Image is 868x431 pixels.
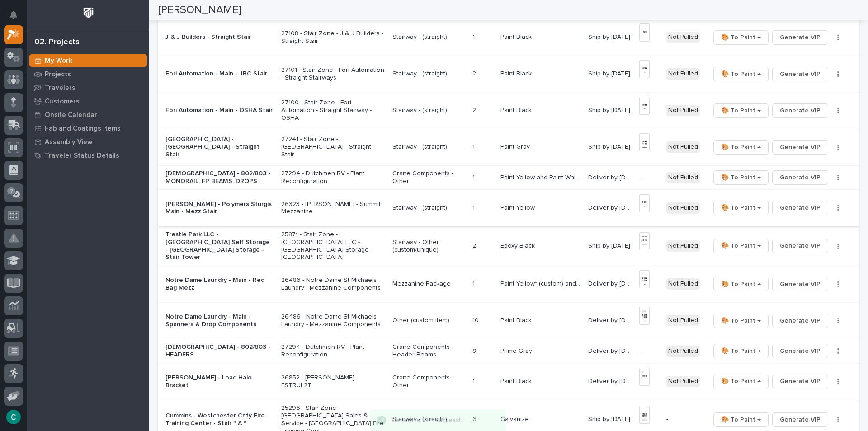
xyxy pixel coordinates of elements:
p: 1 [472,376,476,385]
span: Generate VIP [780,240,821,251]
span: 🎨 To Paint → [721,69,761,80]
span: 🎨 To Paint → [721,32,761,43]
button: users-avatar [4,408,23,426]
p: Paint Black [500,32,533,41]
span: 🎨 To Paint → [721,240,761,251]
p: Paint Gray [500,141,532,151]
a: Traveler Status Details [27,149,149,162]
p: Customers [45,98,80,106]
span: 🎨 To Paint → [721,105,761,116]
tr: Notre Dame Laundry - Main - Spanners & Drop Components26486 - Notre Dame St Michaels Laundry - Me... [158,302,859,339]
span: Generate VIP [780,105,821,116]
button: Generate VIP [772,67,828,81]
span: 🎨 To Paint → [721,315,761,326]
tr: [DEMOGRAPHIC_DATA] - 802/803 - MONORAIL, FP BEAMS, DROPS27294 - Dutchmen RV - Plant Reconfigurati... [158,165,859,190]
span: 🎨 To Paint → [721,414,761,425]
p: 1 [472,278,476,288]
p: [DEMOGRAPHIC_DATA] - 802/803 - HEADERS [165,343,274,359]
p: [DEMOGRAPHIC_DATA] - 802/803 - MONORAIL, FP BEAMS, DROPS [165,170,274,185]
p: Fori Automation - Main - IBC Stair [165,70,274,78]
div: Not Pulled [666,240,700,252]
p: 27241 - Stair Zone - [GEOGRAPHIC_DATA] - Straight Stair [281,136,386,158]
button: Generate VIP [772,375,828,389]
span: Generate VIP [780,202,821,213]
p: Mezzanine Package [392,280,465,288]
a: Onsite Calendar [27,108,149,122]
a: Customers [27,94,149,108]
p: Crane Components - Header Beams [392,343,465,359]
button: 🎨 To Paint → [713,412,769,427]
a: Fab and Coatings Items [27,122,149,135]
a: My Work [27,54,149,67]
p: 1 [472,172,476,182]
p: Ship by [DATE] [588,68,632,78]
p: Deliver by 10/17/25 [588,172,634,182]
div: Not Pulled [666,105,700,116]
p: J & J Builders - Straight Stair [165,33,274,41]
div: Not Pulled [666,315,700,326]
button: Generate VIP [772,170,828,185]
tr: Trestle Park LLC - [GEOGRAPHIC_DATA] Self Storage - [GEOGRAPHIC_DATA] Storage - Stair Tower25871 ... [158,226,859,266]
p: Notre Dame Laundry - Main - Red Bag Mezz [165,276,274,292]
p: Travelers [45,84,75,92]
span: Generate VIP [780,69,821,80]
p: 1 [472,32,476,41]
p: Paint Yellow and Paint White* (custom) [500,172,583,182]
p: Galvanize [500,414,531,423]
p: Stairway - (straight) [392,143,465,151]
p: Deliver by 10/20/25 [588,346,634,355]
span: Generate VIP [780,172,821,183]
p: Paint Black [500,315,533,324]
span: 🎨 To Paint → [721,172,761,183]
p: Stairway - Other (custom/unique) [392,239,465,254]
div: Generate VIP: success! [392,415,487,426]
p: 1 [472,202,476,212]
button: Notifications [4,5,23,24]
p: Prime Gray [500,346,534,355]
p: Deliver by 10/21/25 [588,376,634,385]
p: Ship by [DATE] [588,414,632,423]
tr: Fori Automation - Main - OSHA Stair27100 - Stair Zone - Fori Automation - Straight Stairway - OSH... [158,92,859,129]
button: 🎨 To Paint → [713,239,769,253]
p: Deliver by 10/17/25 [588,202,634,212]
p: Crane Components - Other [392,170,465,185]
p: Assembly View [45,138,92,146]
p: Paint Yellow* (custom) and Paint Blue* (custom) [500,278,583,288]
p: Stairway - (straight) [392,204,465,212]
tr: Notre Dame Laundry - Main - Red Bag Mezz26486 - Notre Dame St Michaels Laundry - Mezzanine Compon... [158,266,859,302]
button: 🎨 To Paint → [713,344,769,358]
p: Other (custom item) [392,317,465,324]
button: Generate VIP [772,344,828,358]
tr: [PERSON_NAME] - Polymers Sturgis Main - Mezz Stair26323 - [PERSON_NAME] - Summit MezzanineStairwa... [158,190,859,226]
span: Generate VIP [780,376,821,387]
div: Notifications [11,11,23,25]
p: Paint Black [500,105,533,114]
tr: [DEMOGRAPHIC_DATA] - 802/803 - HEADERS27294 - Dutchmen RV - Plant ReconfigurationCrane Components... [158,339,859,363]
p: 8 [472,346,478,355]
p: [PERSON_NAME] - Load Halo Bracket [165,374,274,389]
button: 🎨 To Paint → [713,67,769,81]
button: 🎨 To Paint → [713,30,769,45]
span: Generate VIP [780,32,821,43]
p: 27101 - Stair Zone - Fori Automation - Straight Stairways [281,66,386,82]
div: Not Pulled [666,346,700,357]
button: Generate VIP [772,314,828,328]
div: Not Pulled [666,68,700,80]
a: Projects [27,67,149,81]
div: Not Pulled [666,32,700,43]
span: 🎨 To Paint → [721,142,761,153]
button: Generate VIP [772,140,828,155]
tr: [GEOGRAPHIC_DATA] - [GEOGRAPHIC_DATA] - Straight Stair27241 - Stair Zone - [GEOGRAPHIC_DATA] - St... [158,129,859,165]
img: Workspace Logo [80,5,97,21]
button: 🎨 To Paint → [713,314,769,328]
p: Traveler Status Details [45,152,119,160]
button: 🎨 To Paint → [713,170,769,185]
tr: J & J Builders - Straight Stair27108 - Stair Zone - J & J Builders - Straight StairStairway - (st... [158,19,859,56]
span: 🎨 To Paint → [721,279,761,290]
span: Generate VIP [780,279,821,290]
p: Epoxy Black [500,240,537,250]
p: 27108 - Stair Zone - J & J Builders - Straight Stair [281,30,386,45]
p: Paint Black [500,68,533,78]
p: - [639,174,659,182]
button: 🎨 To Paint → [713,201,769,215]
